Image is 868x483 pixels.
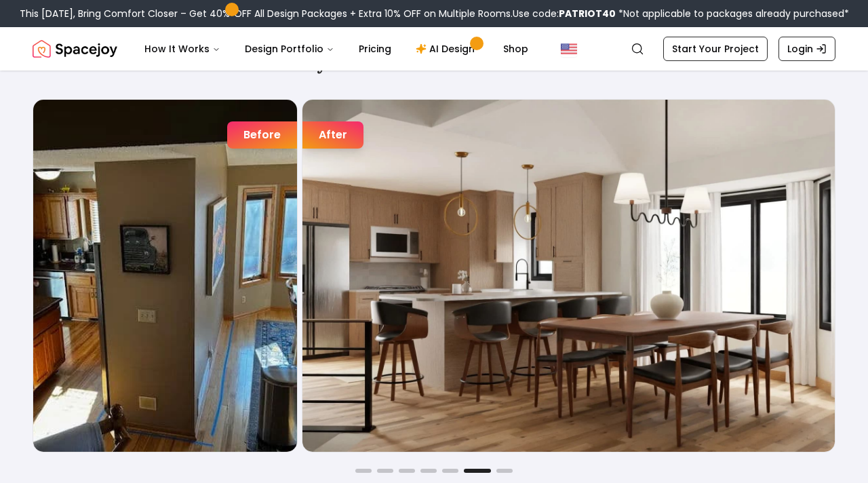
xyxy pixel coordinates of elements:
div: Carousel [33,99,835,452]
button: Go to slide 7 [496,469,513,473]
span: *Not applicable to packages already purchased* [616,7,849,20]
a: AI Design [405,35,490,62]
a: Pricing [348,35,402,62]
button: Go to slide 4 [420,469,437,473]
img: United States [561,41,577,57]
nav: Main [134,35,539,62]
button: Go to slide 6 [464,469,491,473]
button: Design Portfolio [234,35,345,62]
button: Go to slide 3 [399,469,415,473]
nav: Global [33,27,835,71]
button: Go to slide 2 [377,469,393,473]
a: Login [778,37,835,61]
b: PATRIOT40 [559,7,616,20]
h2: Joyful Befores and Afters [33,45,835,72]
img: Open Living & Dining Room design before designing with Spacejoy [33,100,297,452]
img: Open Living & Dining Room design after designing with Spacejoy [302,100,835,452]
a: Shop [492,35,539,62]
img: Spacejoy Logo [33,35,117,62]
div: This [DATE], Bring Comfort Closer – Get 40% OFF All Design Packages + Extra 10% OFF on Multiple R... [20,7,849,20]
a: Start Your Project [663,37,768,61]
span: Use code: [513,7,616,20]
button: Go to slide 1 [355,469,372,473]
button: How It Works [134,35,231,62]
div: Before [227,121,297,149]
button: Go to slide 5 [442,469,458,473]
div: After [302,121,363,149]
a: Spacejoy [33,35,117,62]
div: 6 / 7 [33,99,835,452]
